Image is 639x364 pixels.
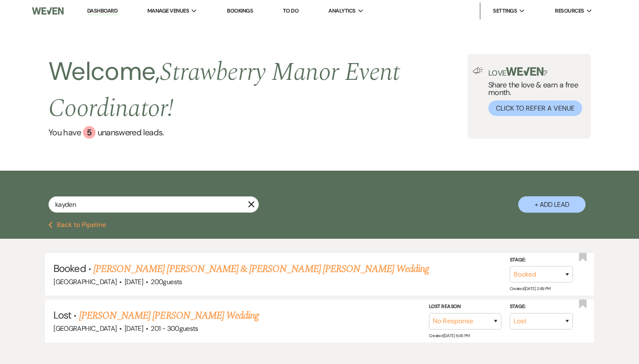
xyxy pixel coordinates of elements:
[488,67,586,77] p: Love ?
[53,309,71,322] span: Lost
[151,324,198,333] span: 201 - 300 guests
[429,333,470,338] span: Created: [DATE] 6:45 PM
[87,7,117,15] a: Dashboard
[510,302,573,311] label: Stage:
[48,53,400,128] span: Strawberry Manor Event Coordinator !
[227,7,253,14] a: Bookings
[510,286,551,291] span: Created: [DATE] 2:49 PM
[429,302,501,311] label: Lost Reason
[79,308,259,323] a: [PERSON_NAME] [PERSON_NAME] Wedding
[125,277,143,286] span: [DATE]
[555,7,584,15] span: Resources
[493,7,517,15] span: Settings
[147,7,189,15] span: Manage Venues
[125,324,143,333] span: [DATE]
[328,7,355,15] span: Analytics
[48,54,468,126] h2: Welcome,
[483,67,586,116] div: Share the love & earn a free month.
[48,196,259,213] input: Search by name, event date, email address or phone number
[48,222,106,228] button: Back to Pipeline
[53,277,117,286] span: [GEOGRAPHIC_DATA]
[93,261,429,277] a: [PERSON_NAME] [PERSON_NAME] & [PERSON_NAME] [PERSON_NAME] Wedding
[510,256,573,265] label: Stage:
[506,67,543,76] img: weven-logo-green.svg
[488,100,582,116] button: Click to Refer a Venue
[151,277,182,286] span: 200 guests
[283,7,298,14] a: To Do
[32,2,64,20] img: Weven Logo
[53,262,85,275] span: Booked
[53,324,117,333] span: [GEOGRAPHIC_DATA]
[48,126,468,139] a: You have 5 unanswered leads.
[518,196,586,213] button: + Add Lead
[83,126,96,139] div: 5
[473,67,483,74] img: loud-speaker-illustration.svg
